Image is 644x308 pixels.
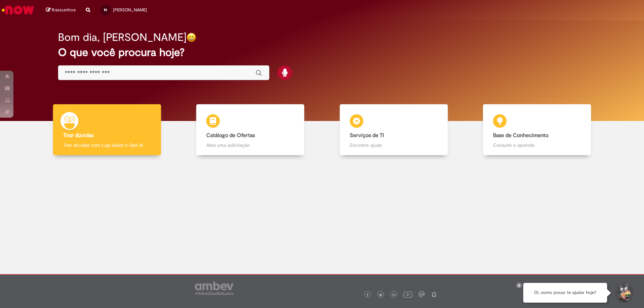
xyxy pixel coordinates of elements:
[63,142,151,148] p: Tirar dúvidas com Lupi Assist e Gen Ai
[58,47,586,58] h2: O que você procura hoje?
[206,142,294,148] p: Abra uma solicitação
[206,132,255,139] b: Catálogo de Ofertas
[350,142,438,148] p: Encontre ajuda
[195,282,233,295] img: logo_footer_ambev_rotulo_gray.png
[404,290,412,299] img: logo_footer_youtube.png
[113,7,147,13] span: [PERSON_NAME]
[350,132,384,139] b: Serviços de TI
[392,293,396,297] img: logo_footer_linkedin.png
[35,104,179,156] a: Tirar dúvidas Tirar dúvidas com Lupi Assist e Gen Ai
[419,291,425,297] img: logo_footer_workplace.png
[366,293,369,297] img: logo_footer_facebook.png
[431,291,437,297] img: logo_footer_naosei.png
[523,283,607,303] div: Oi, como posso te ajudar hoje?
[322,104,466,156] a: Serviços de TI Encontre ajuda
[52,7,76,13] span: Rascunhos
[614,283,634,303] button: Iniciar Conversa de Suporte
[58,32,186,43] h2: Bom dia, [PERSON_NAME]
[493,132,548,139] b: Base de Conhecimento
[493,142,581,148] p: Consulte e aprenda
[379,293,382,297] img: logo_footer_twitter.png
[1,3,35,17] img: ServiceNow
[46,7,76,13] a: Rascunhos
[63,132,94,139] b: Tirar dúvidas
[104,8,107,12] span: IN
[186,33,196,42] img: happy-face.png
[466,104,609,156] a: Base de Conhecimento Consulte e aprenda
[179,104,322,156] a: Catálogo de Ofertas Abra uma solicitação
